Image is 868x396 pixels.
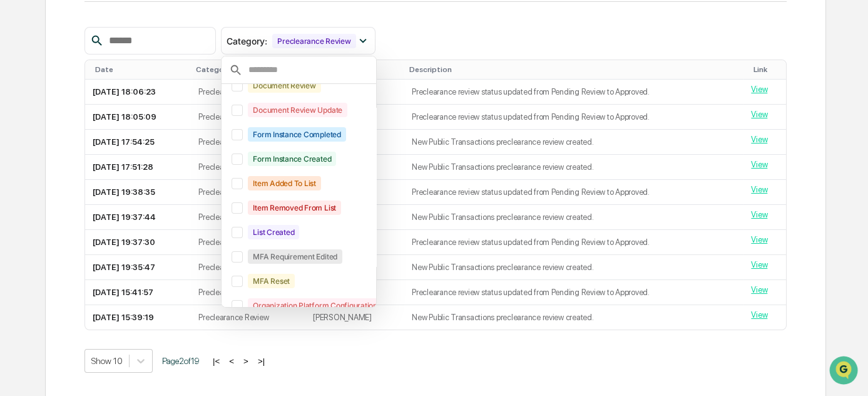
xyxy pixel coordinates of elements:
[191,155,305,180] td: Preclearance Review
[86,275,160,298] a: 🗄️Attestations
[248,298,413,313] div: Organization Platform Configuration Updated
[404,180,743,205] td: Preclearance review status updated from Pending Review to Approved.
[191,305,305,330] td: Preclearance Review
[254,356,268,367] button: >|
[26,120,49,142] img: 8933085812038_c878075ebb4cc5468115_72.jpg
[248,103,347,117] div: Document Review Update
[404,130,743,155] td: New Public Transactions preclearance review created.
[751,85,767,94] a: View
[13,13,38,38] img: Greenboard
[404,230,743,255] td: Preclearance review status updated from Pending Review to Approved.
[213,123,228,138] button: Start new chat
[751,185,767,194] a: View
[227,36,267,46] span: Category :
[104,194,108,204] span: •
[209,356,223,367] button: |<
[85,205,191,230] td: [DATE] 19:37:44
[25,280,81,293] span: Preclearance
[191,255,305,280] td: Preclearance Review
[404,80,743,105] td: Preclearance review status updated from Pending Review to Approved.
[191,205,305,230] td: Preclearance Review
[111,194,136,204] span: [DATE]
[272,34,355,48] div: Preclearance Review
[13,120,35,142] img: 1746055101610-c473b297-6a78-478c-a979-82029cc54cd1
[248,78,320,93] div: Document Review
[248,176,321,190] div: Item Added To List
[13,216,33,236] img: Rachel Stanley
[248,152,336,166] div: Form Instance Created
[85,155,191,180] td: [DATE] 17:51:28
[111,228,136,238] span: [DATE]
[404,105,743,130] td: Preclearance review status updated from Pending Review to Approved.
[39,228,101,238] span: [PERSON_NAME]
[248,249,342,264] div: MFA Requirement Edited
[751,210,767,219] a: View
[751,285,767,294] a: View
[13,281,23,291] div: 🖐️
[404,205,743,230] td: New Public Transactions preclearance review created.
[85,105,191,130] td: [DATE] 18:05:09
[404,155,743,180] td: New Public Transactions preclearance review created.
[248,225,299,239] div: List Created
[751,160,767,169] a: View
[91,281,101,291] div: 🗄️
[191,80,305,105] td: Preclearance Review
[85,180,191,205] td: [DATE] 19:38:35
[95,65,186,74] div: Date
[13,163,84,173] div: Past conversations
[191,105,305,130] td: Preclearance Review
[85,80,191,105] td: [DATE] 18:06:23
[751,260,767,269] a: View
[85,280,191,305] td: [DATE] 15:41:57
[753,65,780,74] div: Link
[191,180,305,205] td: Preclearance Review
[85,255,191,280] td: [DATE] 19:35:47
[103,280,155,293] span: Attestations
[88,303,151,313] a: Powered byPylon
[56,120,205,132] div: Start new chat
[39,194,101,204] span: [PERSON_NAME]
[13,50,228,70] p: How can we help?
[191,280,305,305] td: Preclearance Review
[191,130,305,155] td: Preclearance Review
[751,135,767,144] a: View
[305,305,404,330] td: [PERSON_NAME]
[85,305,191,330] td: [DATE] 15:39:19
[751,110,767,119] a: View
[194,160,228,175] button: See all
[248,274,295,288] div: MFA Reset
[225,356,238,367] button: <
[104,228,108,238] span: •
[85,130,191,155] td: [DATE] 17:54:25
[404,280,743,305] td: Preclearance review status updated from Pending Review to Approved.
[196,65,300,74] div: Category
[751,235,767,244] a: View
[8,275,86,298] a: 🖐️Preclearance
[56,132,172,142] div: We're available if you need us!
[162,356,200,366] span: Page 2 of 19
[404,255,743,280] td: New Public Transactions preclearance review created.
[13,182,33,202] img: Rachel Stanley
[240,356,252,367] button: >
[404,305,743,330] td: New Public Transactions preclearance review created.
[85,230,191,255] td: [DATE] 19:37:30
[125,303,151,313] span: Pylon
[828,355,862,388] iframe: Open customer support
[248,201,341,215] div: Item Removed From List
[751,310,767,320] a: View
[409,65,738,74] div: Description
[191,230,305,255] td: Preclearance Review
[248,127,345,142] div: Form Instance Completed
